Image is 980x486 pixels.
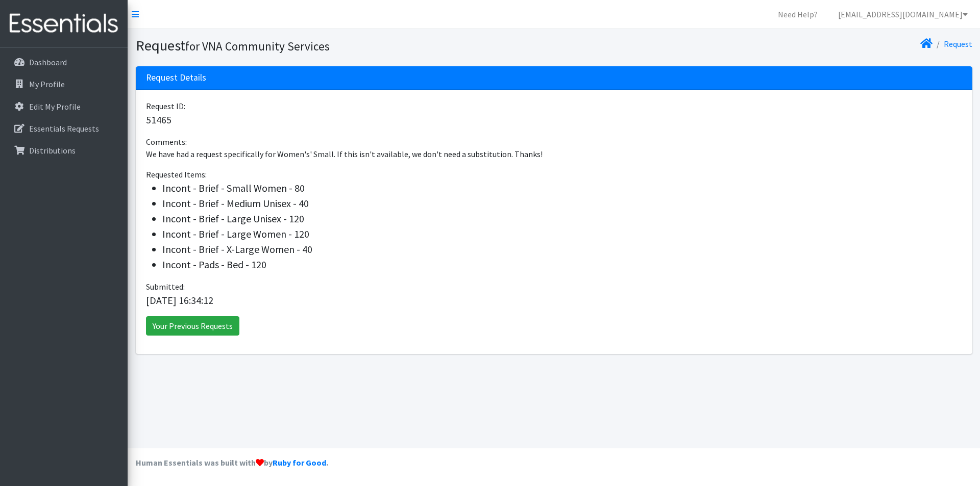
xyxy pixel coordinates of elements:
[136,457,328,468] strong: Human Essentials was built with by .
[146,148,962,160] p: We have had a request specifically for Women's' Small. If this isn't available, we don't need a s...
[146,293,962,308] p: [DATE] 16:34:12
[29,145,76,156] p: Distributions
[162,196,962,211] li: Incont - Brief - Medium Unisex - 40
[162,257,962,272] li: Incont - Pads - Bed - 120
[29,79,65,89] p: My Profile
[29,123,99,134] p: Essentials Requests
[162,181,962,196] li: Incont - Brief - Small Women - 80
[29,57,67,67] p: Dashboard
[146,112,962,127] p: 51465
[770,4,826,24] a: Need Help?
[185,39,330,54] small: for VNA Community Services
[4,140,124,161] a: Distributions
[146,316,239,336] a: Your Previous Requests
[29,101,81,112] p: Edit My Profile
[4,74,124,94] a: My Profile
[4,52,124,72] a: Dashboard
[162,226,962,242] li: Incont - Brief - Large Women - 120
[162,242,962,257] li: Incont - Brief - X-Large Women - 40
[830,4,976,24] a: [EMAIL_ADDRESS][DOMAIN_NAME]
[944,39,972,49] a: Request
[273,457,326,468] a: Ruby for Good
[146,101,185,111] span: Request ID:
[4,7,124,41] img: HumanEssentials
[162,211,962,226] li: Incont - Brief - Large Unisex - 120
[4,118,124,139] a: Essentials Requests
[146,137,187,147] span: Comments:
[136,37,550,55] h1: Request
[146,282,185,292] span: Submitted:
[4,96,124,117] a: Edit My Profile
[146,72,206,83] h3: Request Details
[146,169,207,180] span: Requested Items:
